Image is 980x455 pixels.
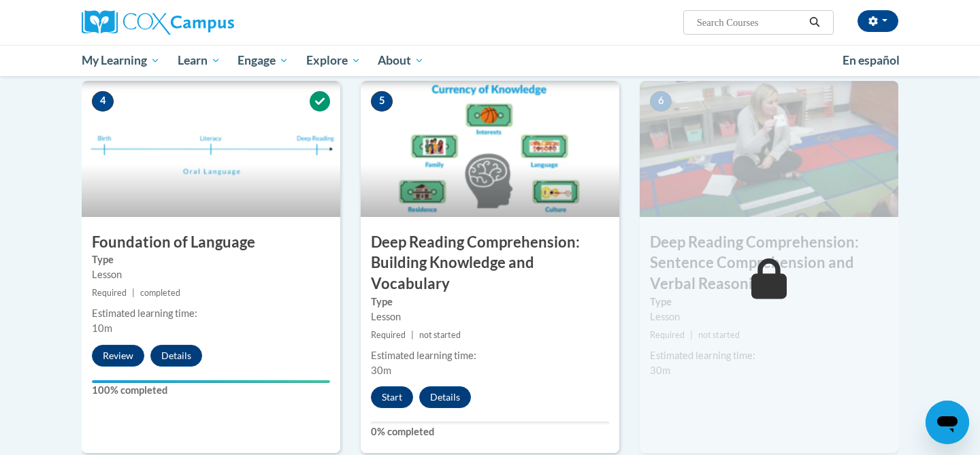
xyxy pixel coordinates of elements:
[419,386,471,408] button: Details
[371,386,413,408] button: Start
[229,45,297,76] a: Engage
[361,81,619,217] img: Course Image
[843,53,900,67] span: En español
[82,52,160,69] span: My Learning
[361,232,619,294] h3: Deep Reading Comprehension: Building Knowledge and Vocabulary
[178,52,220,69] span: Learn
[92,306,330,321] div: Estimated learning time:
[371,365,391,376] span: 30m
[82,232,340,253] h3: Foundation of Language
[371,91,393,112] span: 5
[650,294,888,309] label: Type
[650,365,670,376] span: 30m
[419,330,461,340] span: not started
[371,330,406,340] span: Required
[61,45,919,76] div: Main menu
[698,330,740,340] span: not started
[82,10,234,35] img: Cox Campus
[150,345,202,367] button: Details
[92,252,330,267] label: Type
[371,294,609,309] label: Type
[640,232,898,294] h3: Deep Reading Comprehension: Sentence Comprehension and Verbal Reasoning
[371,309,609,324] div: Lesson
[82,10,340,35] a: Cox Campus
[92,267,330,282] div: Lesson
[650,91,672,112] span: 6
[92,91,114,112] span: 4
[92,380,330,383] div: Your progress
[306,52,361,69] span: Explore
[650,309,888,324] div: Lesson
[92,383,330,398] label: 100% completed
[370,45,434,76] a: About
[371,348,609,363] div: Estimated learning time:
[132,288,135,298] span: |
[696,14,804,31] input: Search Courses
[411,330,414,340] span: |
[857,10,898,32] button: Account Settings
[92,288,127,298] span: Required
[169,45,229,76] a: Learn
[804,14,825,31] button: Search
[690,330,693,340] span: |
[640,81,898,217] img: Course Image
[834,46,909,75] a: En español
[297,45,370,76] a: Explore
[73,45,169,76] a: My Learning
[238,52,289,69] span: Engage
[926,401,969,444] iframe: Button to launch messaging window
[92,345,144,367] button: Review
[82,81,340,217] img: Course Image
[140,288,180,298] span: completed
[378,52,424,69] span: About
[650,330,685,340] span: Required
[371,424,609,439] label: 0% completed
[650,348,888,363] div: Estimated learning time:
[92,322,112,334] span: 10m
